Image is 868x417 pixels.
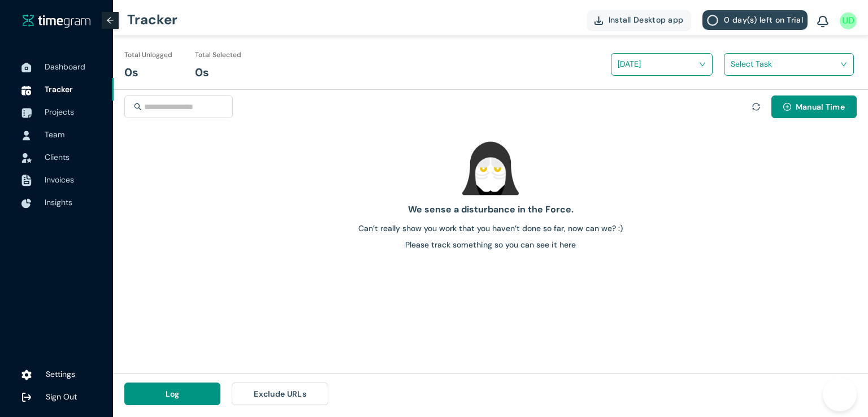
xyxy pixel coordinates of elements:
[840,12,857,29] img: UserIcon
[702,10,808,30] button: 0 day(s) left on Trial
[609,14,684,26] span: Install Desktop app
[752,103,760,111] span: sync
[823,377,857,411] iframe: Toggle Customer Support
[817,16,828,28] img: BellIcon
[118,238,863,251] h1: Please track something so you can see it here
[45,152,70,162] span: Clients
[21,198,32,208] img: InsightsIcon
[46,392,77,402] span: Sign Out
[45,62,85,72] span: Dashboard
[594,16,603,25] img: DownloadApp
[23,14,90,28] img: timegram
[106,16,114,24] span: arrow-left
[46,369,75,379] span: Settings
[45,197,72,207] span: Insights
[45,107,74,117] span: Projects
[21,370,32,381] img: settings.78e04af822cf15d41b38c81147b09f22.svg
[796,101,845,113] span: Manual Time
[118,222,863,234] h1: Can’t really show you work that you haven’t done so far, now can we? :)
[232,383,328,405] button: Exclude URLs
[45,84,73,94] span: Tracker
[124,50,172,60] h1: Total Unlogged
[462,140,519,197] img: empty
[23,14,90,28] a: timegram
[45,129,64,140] span: Team
[21,175,32,186] img: InvoiceIcon
[195,64,209,81] h1: 0s
[254,388,306,400] span: Exclude URLs
[166,388,180,400] span: Log
[127,3,177,37] h1: Tracker
[124,383,220,405] button: Log
[21,108,32,118] img: ProjectIcon
[783,103,791,112] span: plus-circle
[195,50,241,60] h1: Total Selected
[118,202,863,216] h1: We sense a disturbance in the Force.
[724,14,803,26] span: 0 day(s) left on Trial
[45,175,74,185] span: Invoices
[587,10,692,30] button: Install Desktop app
[21,153,32,163] img: InvoiceIcon
[21,131,32,141] img: UserIcon
[21,392,32,402] img: logOut.ca60ddd252d7bab9102ea2608abe0238.svg
[21,85,32,95] img: TimeTrackerIcon
[771,95,857,118] button: plus-circleManual Time
[134,103,142,111] span: search
[21,63,32,73] img: DashboardIcon
[124,64,138,81] h1: 0s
